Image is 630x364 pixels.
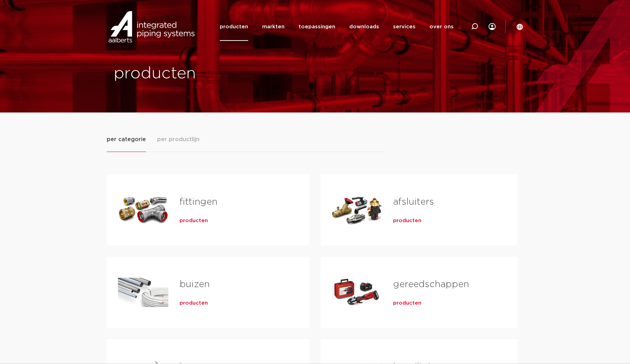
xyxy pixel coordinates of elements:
[299,13,335,41] a: toepassingen
[180,217,208,224] a: producten
[220,13,248,41] a: producten
[107,135,146,144] span: per categorie
[393,217,421,224] a: producten
[180,300,208,307] a: producten
[349,13,379,41] a: downloads
[180,197,217,206] a: fittingen
[489,13,496,41] div: my IPS
[393,13,415,41] a: services
[157,135,199,144] span: per productlijn
[114,63,311,85] h1: producten
[262,13,285,41] a: markten
[220,13,454,41] nav: Menu
[429,13,454,41] a: over ons
[393,300,421,307] a: producten
[393,197,434,206] a: afsluiters
[393,280,469,289] a: gereedschappen
[180,280,210,289] a: buizen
